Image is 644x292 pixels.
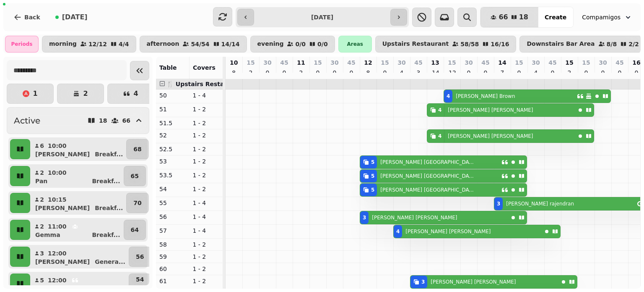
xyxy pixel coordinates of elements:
span: Back [24,14,40,20]
button: 211:00GemmaBreakf... [32,220,122,240]
span: Create [545,14,566,20]
p: 14 / 14 [221,41,240,47]
p: 0 [348,68,355,77]
p: 14 [498,58,506,67]
p: 30 [465,58,473,67]
p: 10 [230,58,238,67]
div: 5 [371,173,374,179]
h2: Active [14,115,40,126]
p: 1 - 2 [193,277,220,285]
p: [PERSON_NAME] Brown [456,93,515,100]
p: 54 [136,275,144,284]
p: [PERSON_NAME] [35,258,90,266]
p: 15 [381,58,389,67]
p: 1 - 2 [193,185,220,193]
p: 2 [566,68,573,77]
button: 68 [126,139,148,159]
p: 12 [449,68,455,77]
p: 0 [465,68,472,77]
p: 45 [548,58,556,67]
p: [PERSON_NAME] [35,204,90,212]
div: 4 [447,93,450,100]
p: [PERSON_NAME] [PERSON_NAME] [372,214,457,221]
p: 10:15 [48,195,67,204]
p: 45 [347,58,355,67]
p: [PERSON_NAME] [35,150,90,158]
p: [PERSON_NAME] [PERSON_NAME] [448,107,533,113]
p: 60 [159,265,186,273]
p: 13 [431,58,439,67]
p: 56 [136,253,144,261]
p: 16 [632,58,640,67]
p: 45 [280,58,288,67]
span: [DATE] [62,14,88,21]
p: 2 [298,68,304,77]
p: 0 [264,68,271,77]
p: evening [257,41,284,47]
p: 52 [159,131,186,139]
p: 11 [297,58,305,67]
p: 52.5 [159,145,186,153]
p: 12 / 12 [88,41,107,47]
p: 15 [247,58,254,67]
p: 30 [330,58,338,67]
p: [PERSON_NAME] rajendran [506,200,574,207]
p: 64 [131,226,139,234]
p: 5 [39,276,44,284]
p: 1 [33,90,37,97]
p: afternoon [147,41,179,47]
span: 🍴 Upstairs Restaurant [166,81,242,87]
p: 45 [414,58,422,67]
p: Downstairs Bar Area [527,41,595,47]
p: 4 [532,68,539,77]
p: 18 [99,118,107,124]
button: 4 [107,84,154,104]
div: 3 [497,200,500,207]
p: 14 [432,68,439,77]
button: morning12/124/4 [42,36,136,53]
p: 1 - 2 [193,105,220,113]
p: [PERSON_NAME] [GEOGRAPHIC_DATA] [380,173,476,179]
p: 2 [39,168,44,177]
p: 12:00 [48,276,67,284]
p: 51.5 [159,119,186,127]
div: 5 [371,187,374,193]
p: 3 [39,249,44,258]
p: 59 [159,253,186,261]
div: 4 [438,107,441,113]
p: 30 [397,58,405,67]
p: 4 [133,90,138,97]
button: [DATE] [49,7,94,27]
p: 10:00 [48,142,67,150]
p: 1 - 4 [193,226,220,235]
span: Compamigos [582,13,621,21]
p: 2 [247,68,254,77]
p: 0 [633,68,640,77]
p: 45 [481,58,489,67]
button: 56 [129,247,151,267]
p: 2 [83,90,88,97]
p: 7 [499,68,506,77]
p: Breakf ... [95,204,123,212]
p: 53 [159,157,186,166]
p: 58 / 58 [460,41,479,47]
p: 1 - 2 [193,131,220,139]
p: 30 [599,58,607,67]
p: 0 / 0 [317,41,328,47]
button: 210:15[PERSON_NAME]Breakf... [32,193,125,213]
p: 1 - 2 [193,157,220,166]
p: Gemma [35,231,60,239]
p: [PERSON_NAME] [PERSON_NAME] [405,228,491,235]
p: 15 [582,58,590,67]
button: Compamigos [577,10,637,25]
span: 66 [499,14,508,21]
p: 15 [448,58,456,67]
p: 8 / 8 [607,41,617,47]
p: Pan [35,177,47,185]
button: afternoon54/5414/14 [140,36,247,53]
p: 0 [331,68,338,77]
p: 15 [314,58,322,67]
p: 8 [231,68,237,77]
button: evening0/00/0 [250,36,335,53]
p: 1 - 2 [193,253,220,261]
